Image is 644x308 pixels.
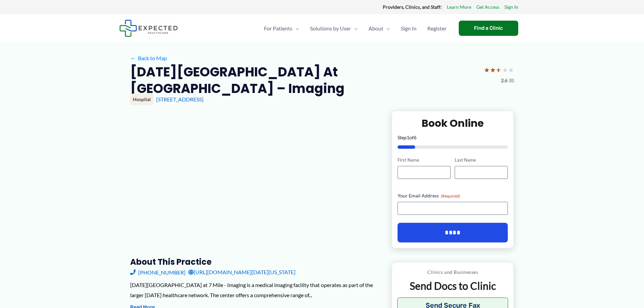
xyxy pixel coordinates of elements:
span: Register [427,17,447,40]
span: Menu Toggle [351,17,358,40]
span: ★ [484,64,490,76]
span: About [368,17,383,40]
span: 1 [407,135,409,140]
span: For Patients [264,17,292,40]
div: [DATE][GEOGRAPHIC_DATA] at 7 Mile - Imaging is a medical imaging facility that operates as part o... [130,280,381,300]
a: Solutions by UserMenu Toggle [305,17,363,40]
p: Step of [398,135,508,140]
span: 2.6 [501,76,507,85]
span: ★ [490,64,496,76]
label: Last Name [455,157,508,163]
span: 6 [414,135,416,140]
h3: About this practice [130,257,381,267]
a: ←Back to Map [130,53,167,63]
a: Sign In [396,17,422,40]
span: ★ [508,64,514,76]
p: Clinics and Businesses [397,268,508,277]
span: ★ [496,64,502,76]
label: Your Email Address [398,192,508,199]
a: [STREET_ADDRESS] [156,96,204,102]
a: Sign In [504,3,518,11]
a: For PatientsMenu Toggle [259,17,305,40]
span: ← [130,55,137,61]
span: Solutions by User [310,17,351,40]
p: Send Docs to Clinic [397,279,508,292]
span: Menu Toggle [292,17,299,40]
a: [PHONE_NUMBER] [130,267,186,277]
strong: Providers, Clinics, and Staff: [383,4,442,10]
span: Sign In [401,17,416,40]
a: AboutMenu Toggle [363,17,396,40]
a: Register [422,17,452,40]
span: ★ [502,64,508,76]
span: (Required) [441,193,460,198]
a: Find a Clinic [459,21,518,36]
a: Learn More [447,3,471,11]
span: (8) [509,76,514,85]
h2: Book Online [398,117,508,130]
label: First Name [398,157,451,163]
div: Hospital [130,94,153,105]
nav: Primary Site Navigation [259,17,452,40]
a: Get Access [476,3,499,11]
img: Expected Healthcare Logo - side, dark font, small [119,20,178,37]
h2: [DATE][GEOGRAPHIC_DATA] at [GEOGRAPHIC_DATA] – Imaging [130,64,478,97]
span: Menu Toggle [383,17,390,40]
a: [URL][DOMAIN_NAME][DATE][US_STATE] [188,267,295,277]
